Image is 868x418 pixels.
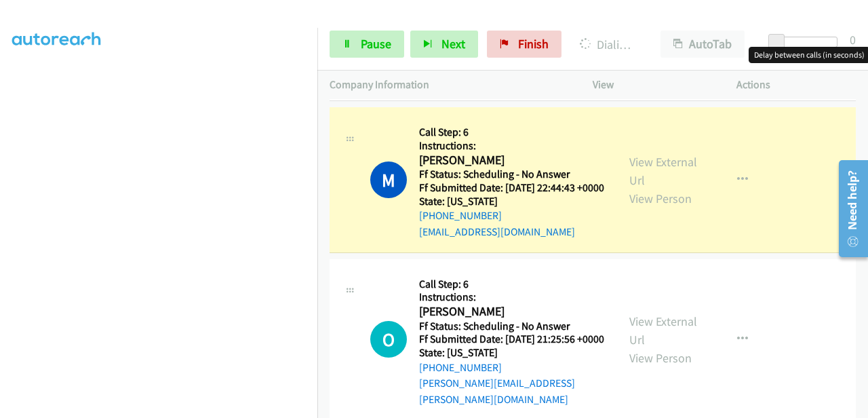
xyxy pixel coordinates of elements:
a: View Person [629,350,692,366]
p: Dialing [PERSON_NAME] [580,35,636,54]
h5: Instructions: [419,139,604,153]
a: Finish [487,31,561,58]
div: The call is yet to be attempted [370,321,407,358]
h5: Call Step: 6 [419,126,604,139]
span: Next [441,36,465,52]
a: [EMAIL_ADDRESS][DOMAIN_NAME] [419,225,575,238]
h5: Call Step: 6 [419,278,605,291]
p: Actions [736,77,856,93]
iframe: Resource Center [829,155,868,263]
p: View [593,77,712,93]
h2: [PERSON_NAME] [419,153,600,168]
h5: Ff Status: Scheduling - No Answer [419,168,604,181]
p: Company Information [330,77,568,93]
span: Pause [361,36,391,52]
h2: [PERSON_NAME] [419,304,600,320]
a: [PHONE_NUMBER] [419,361,502,374]
a: [PERSON_NAME][EMAIL_ADDRESS][PERSON_NAME][DOMAIN_NAME] [419,377,575,406]
h1: M [370,161,407,198]
button: Next [410,31,478,58]
h5: Ff Status: Scheduling - No Answer [419,320,605,333]
h5: Ff Submitted Date: [DATE] 21:25:56 +0000 [419,332,605,346]
a: View Person [629,191,692,206]
h5: State: [US_STATE] [419,346,605,360]
h1: O [370,321,407,358]
h5: Ff Submitted Date: [DATE] 22:44:43 +0000 [419,181,604,195]
h5: State: [US_STATE] [419,195,604,208]
span: Finish [518,36,549,52]
button: AutoTab [660,31,745,58]
a: [PHONE_NUMBER] [419,209,502,222]
div: 0 [850,31,856,49]
a: View External Url [629,313,697,347]
a: Pause [330,31,404,58]
h5: Instructions: [419,290,605,304]
a: View External Url [629,154,697,188]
